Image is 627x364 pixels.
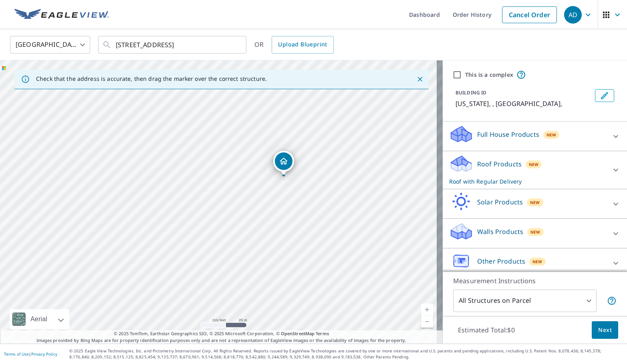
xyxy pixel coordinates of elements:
p: Roof with Regular Delivery [449,177,606,186]
p: Solar Products [477,197,523,207]
div: Dropped pin, building 1, Residential property, Arkansas , AR [273,151,294,176]
p: [US_STATE], , [GEOGRAPHIC_DATA], [456,99,592,108]
a: Privacy Policy [31,351,57,357]
button: Edit building 1 [595,89,614,102]
a: Terms of Use [4,351,29,357]
a: Upload Blueprint [272,36,333,54]
p: Walls Products [477,227,523,236]
p: Measurement Instructions [453,276,617,286]
p: Check that the address is accurate, then drag the marker over the correct structure. [36,75,267,82]
a: Terms [316,330,329,336]
span: New [532,258,542,265]
span: New [529,161,539,168]
span: New [530,229,540,235]
p: Other Products [477,256,525,266]
div: All Structures on Parcel [453,290,597,312]
span: Next [598,325,612,335]
span: New [546,132,556,138]
span: © 2025 TomTom, Earthstar Geographics SIO, © 2025 Microsoft Corporation, © [114,330,329,337]
div: Roof ProductsNewRoof with Regular Delivery [449,154,621,186]
div: Full House ProductsNew [449,125,621,148]
span: New [530,199,540,206]
div: AD [564,6,582,24]
div: Aerial [10,309,69,329]
span: Your report will include each building or structure inside the parcel boundary. In some cases, du... [607,296,617,306]
input: Search by address or latitude-longitude [116,34,230,56]
div: Walls ProductsNew [449,222,621,245]
p: | [4,352,57,356]
button: Next [592,321,618,339]
div: [GEOGRAPHIC_DATA] [10,34,90,56]
a: Cancel Order [502,6,557,23]
div: OR [254,36,334,54]
p: © 2025 Eagle View Technologies, Inc. and Pictometry International Corp. All Rights Reserved. Repo... [69,348,623,360]
label: This is a complex [465,71,513,79]
p: BUILDING ID [456,89,486,96]
a: Current Level 18, Zoom Out [421,316,433,328]
div: Other ProductsNew [449,252,621,274]
p: Full House Products [477,130,539,139]
a: Current Level 18, Zoom In [421,304,433,316]
p: Estimated Total: $0 [452,321,521,339]
button: Close [415,74,425,84]
div: Solar ProductsNew [449,192,621,215]
img: EV Logo [14,9,109,21]
div: Aerial [28,309,50,329]
p: Roof Products [477,159,522,169]
span: Upload Blueprint [278,40,327,50]
a: OpenStreetMap [281,330,315,336]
